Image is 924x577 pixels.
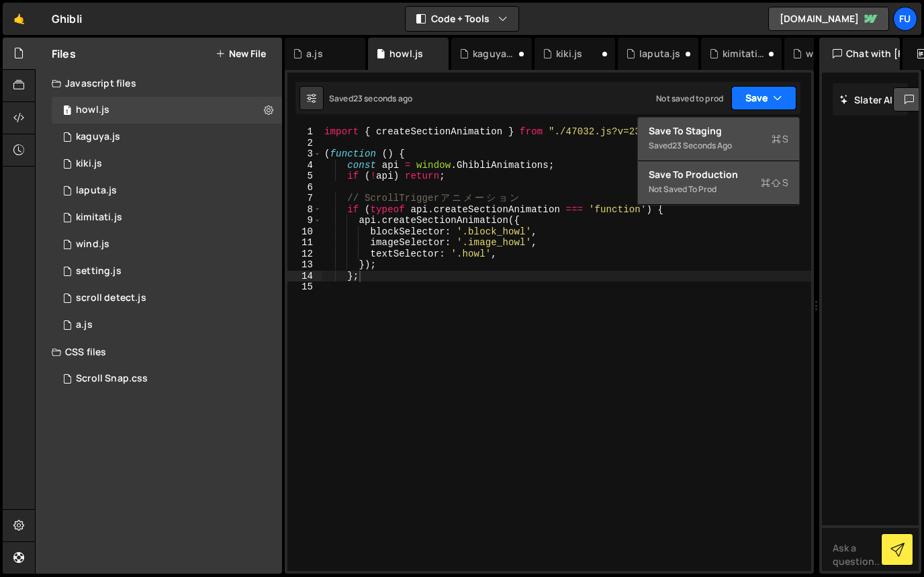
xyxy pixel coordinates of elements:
[76,319,93,331] div: a.js
[287,126,322,138] div: 1
[649,138,788,154] div: Saved
[893,7,917,31] a: Fu
[287,281,322,293] div: 15
[772,132,788,146] span: S
[52,46,76,61] h2: Files
[638,161,799,205] button: Save to ProductionS Not saved to prod
[76,373,148,385] div: Scroll Snap.css
[287,237,322,249] div: 11
[287,271,322,282] div: 14
[52,97,282,124] div: 17069/47029.js
[52,150,282,177] div: 17069/47031.js
[76,131,120,143] div: kaguya.js
[556,47,582,60] div: kiki.js
[672,140,732,151] div: 23 seconds ago
[839,93,893,106] h2: Slater AI
[287,215,322,226] div: 9
[649,124,788,138] div: Save to Staging
[52,204,282,231] div: 17069/46978.js
[3,3,36,35] a: 🤙
[731,86,796,110] button: Save
[287,182,322,193] div: 6
[52,11,82,27] div: Ghibli
[76,185,117,197] div: laputa.js
[52,365,282,392] div: 17069/46980.css
[353,93,412,104] div: 23 seconds ago
[76,292,146,304] div: scroll detect.js
[287,160,322,171] div: 4
[52,258,282,285] div: setting.js
[76,212,122,224] div: kimitati.js
[76,265,122,277] div: setting.js
[819,38,900,70] div: Chat with [PERSON_NAME]
[406,7,518,31] button: Code + Tools
[761,176,788,189] span: S
[329,93,412,104] div: Saved
[389,47,423,60] div: howl.js
[216,48,266,59] button: New File
[287,138,322,149] div: 2
[76,104,109,116] div: howl.js
[656,93,723,104] div: Not saved to prod
[63,106,71,117] span: 1
[287,204,322,216] div: 8
[287,226,322,238] div: 10
[306,47,323,60] div: a.js
[287,259,322,271] div: 13
[52,231,282,258] div: 17069/47026.js
[287,171,322,182] div: 5
[723,47,766,60] div: kimitati.js
[36,339,282,365] div: CSS files
[806,47,839,60] div: wind.js
[649,181,788,197] div: Not saved to prod
[52,285,282,312] div: 17069/47023.js
[768,7,889,31] a: [DOMAIN_NAME]
[52,312,282,339] div: 17069/47065.js
[287,193,322,204] div: 7
[76,238,109,251] div: wind.js
[473,47,516,60] div: kaguya.js
[638,118,799,161] button: Save to StagingS Saved23 seconds ago
[76,158,102,170] div: kiki.js
[36,70,282,97] div: Javascript files
[52,177,282,204] div: 17069/47028.js
[649,168,788,181] div: Save to Production
[52,124,282,150] div: 17069/47030.js
[287,249,322,260] div: 12
[287,148,322,160] div: 3
[639,47,680,60] div: laputa.js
